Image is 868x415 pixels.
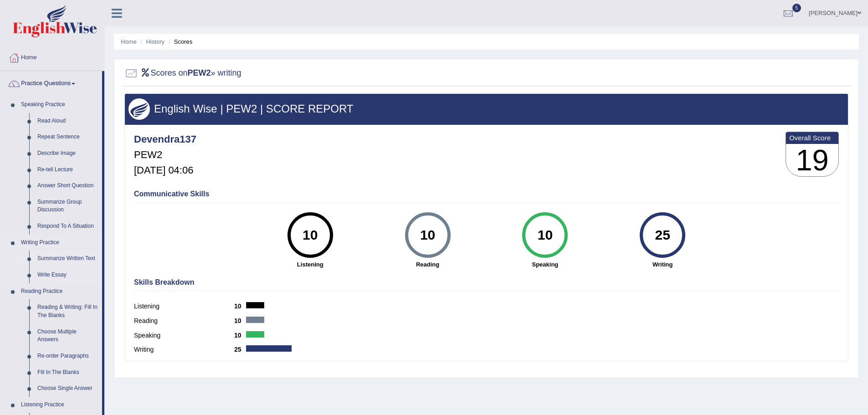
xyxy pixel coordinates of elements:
b: 10 [234,302,246,310]
b: PEW2 [188,68,211,77]
label: Speaking [134,331,234,340]
span: 5 [792,4,801,12]
a: Choose Multiple Answers [33,324,102,348]
a: Write Essay [33,267,102,283]
div: 25 [646,216,679,254]
a: Re-order Paragraphs [33,348,102,364]
b: 10 [234,317,246,324]
a: Summarize Written Text [33,251,102,267]
label: Reading [134,316,234,326]
div: 10 [529,216,562,254]
a: Listening Practice [17,397,102,413]
h3: English Wise | PEW2 | SCORE REPORT [128,103,844,115]
label: Listening [134,302,234,311]
a: Writing Practice [17,235,102,251]
a: History [146,38,164,45]
b: 25 [234,346,246,353]
a: Reading Practice [17,283,102,300]
a: Home [0,45,104,68]
a: Choose Single Answer [33,380,102,397]
h3: 19 [786,144,838,177]
a: Summarize Group Discussion [33,194,102,218]
a: Practice Questions [0,71,102,94]
b: 10 [234,332,246,339]
h5: PEW2 [134,149,196,160]
a: Speaking Practice [17,97,102,113]
a: Home [121,38,137,45]
a: Reading & Writing: Fill In The Blanks [33,299,102,323]
div: 10 [411,216,444,254]
h5: [DATE] 04:06 [134,165,196,176]
strong: Writing [608,260,717,269]
strong: Reading [374,260,482,269]
a: Read Aloud [33,113,102,129]
b: Overall Score [789,134,835,142]
h4: Devendra137 [134,134,196,145]
a: Answer Short Question [33,178,102,194]
a: Respond To A Situation [33,218,102,235]
h4: Skills Breakdown [134,278,839,287]
li: Scores [166,37,193,46]
a: Repeat Sentence [33,129,102,145]
a: Fill In The Blanks [33,364,102,381]
strong: Speaking [491,260,599,269]
a: Re-tell Lecture [33,162,102,178]
strong: Listening [256,260,365,269]
h2: Scores on » writing [124,67,241,80]
label: Writing [134,345,234,354]
img: wings.png [128,98,150,120]
h4: Communicative Skills [134,190,839,198]
div: 10 [293,216,327,254]
a: Describe Image [33,145,102,162]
